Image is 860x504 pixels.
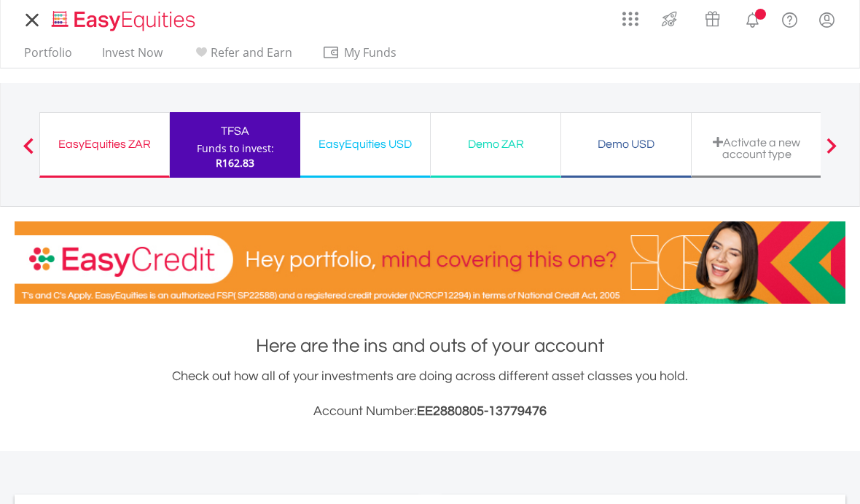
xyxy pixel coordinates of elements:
[18,45,78,68] a: Portfolio
[211,44,292,60] span: Refer and Earn
[622,11,638,27] img: grid-menu-icon.svg
[15,333,845,359] h1: Here are the ins and outs of your account
[691,4,734,31] a: Vouchers
[657,7,681,31] img: thrive-v2.svg
[808,4,845,36] a: My Profile
[15,401,845,422] h3: Account Number:
[734,4,771,33] a: Notifications
[15,221,845,304] img: EasyCredit Promotion Banner
[49,9,201,33] img: EasyEquities_Logo.png
[700,7,724,31] img: vouchers-v2.svg
[15,366,845,422] div: Check out how all of your investments are doing across different asset classes you hold.
[216,156,254,170] span: R162.83
[197,141,274,156] div: Funds to invest:
[570,134,682,154] div: Demo USD
[417,404,547,418] span: EE2880805-13779476
[309,134,421,154] div: EasyEquities USD
[439,134,552,154] div: Demo ZAR
[613,4,648,27] a: AppsGrid
[322,43,418,62] span: My Funds
[96,45,168,68] a: Invest Now
[46,4,201,33] a: Home page
[49,134,160,154] div: EasyEquities ZAR
[771,4,808,33] a: FAQ's and Support
[179,121,292,141] div: TFSA
[187,45,298,68] a: Refer and Earn
[700,136,813,160] div: Activate a new account type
